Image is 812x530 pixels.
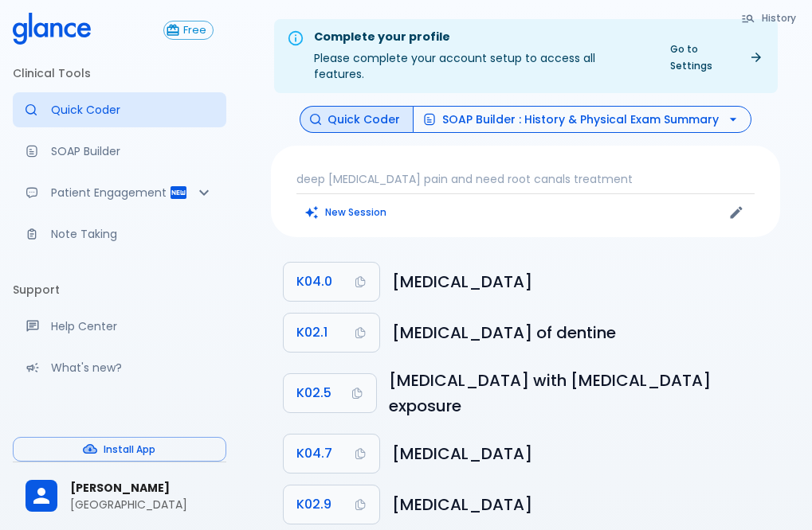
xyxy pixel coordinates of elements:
[296,322,328,344] span: K02.1
[13,54,226,92] li: Clinical Tools
[70,480,214,497] span: [PERSON_NAME]
[51,185,169,201] p: Patient Engagement
[392,441,767,466] h6: Periapical abscess without sinus
[13,175,226,210] div: Patient Reports & Referrals
[51,143,214,159] p: SOAP Builder
[724,201,748,224] button: Edit
[733,6,806,29] button: History
[284,485,379,524] button: Copy Code K02.9 to clipboard
[163,21,226,40] a: Click to view or change your subscription
[51,318,214,334] p: Help Center
[284,435,379,473] button: Copy Code K04.7 to clipboard
[13,216,226,251] a: Advanced note-taking
[177,25,213,37] span: Free
[284,314,379,352] button: Copy Code K02.1 to clipboard
[296,493,331,516] span: K02.9
[51,102,214,118] p: Quick Coder
[389,368,767,419] h6: Caries with pulp exposure
[314,29,648,46] div: Complete your profile
[13,469,226,524] div: [PERSON_NAME][GEOGRAPHIC_DATA]
[296,382,331,404] span: K02.5
[13,437,226,462] button: Install App
[296,442,332,465] span: K04.7
[661,37,771,77] a: Go to Settings
[13,92,226,127] a: Moramiz: Find ICD10AM codes instantly
[70,497,214,512] p: [GEOGRAPHIC_DATA]
[392,492,767,517] h6: Dental caries, unspecified
[163,21,214,40] button: Free
[392,269,767,294] h6: Pulpitis
[13,271,226,309] li: Support
[51,360,214,376] p: What's new?
[392,320,767,345] h6: Caries of dentine
[296,171,755,187] p: deep [MEDICAL_DATA] pain and need root canals treatment
[13,309,226,344] a: Get help from our support team
[296,271,332,293] span: K04.0
[51,226,214,242] p: Note Taking
[296,201,396,224] button: Clears all inputs and results.
[13,134,226,169] a: Docugen: Compose a clinical documentation in seconds
[13,404,226,442] li: Settings
[300,106,414,134] button: Quick Coder
[413,106,751,134] button: SOAP Builder : History & Physical Exam Summary
[284,374,376,412] button: Copy Code K02.5 to clipboard
[13,350,226,385] div: Recent updates and feature releases
[314,24,648,88] div: Please complete your account setup to access all features.
[284,263,379,301] button: Copy Code K04.0 to clipboard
